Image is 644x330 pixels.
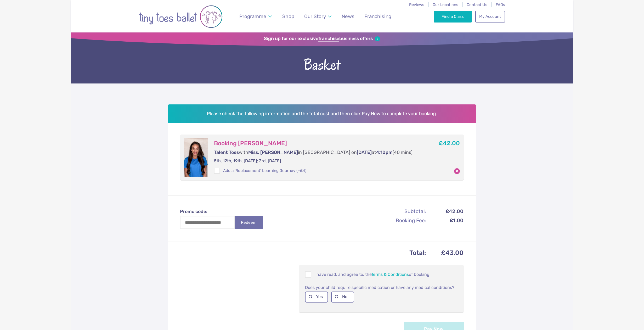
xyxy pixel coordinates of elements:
[362,10,394,23] a: Franchising
[475,11,505,22] a: My Account
[214,140,420,147] h3: Booking [PERSON_NAME]
[264,36,380,42] a: Sign up for our exclusivefranchisebusiness offers
[239,13,266,19] span: Programme
[214,150,239,155] span: Talent Toes
[433,2,458,7] a: Our Locations
[305,271,458,278] p: I have read, and agree to, the of booking.
[427,248,464,258] td: £43.00
[364,13,391,19] span: Franchising
[370,216,426,225] th: Booking Fee:
[180,208,268,215] label: Promo code:
[302,10,334,23] a: Our Story
[180,248,426,258] th: Total:
[304,13,326,19] span: Our Story
[339,10,357,23] a: News
[214,168,306,174] label: Add a 'Replacement' Learning Journey (+£4)
[139,3,223,30] img: tiny toes ballet
[237,10,274,23] a: Programme
[331,292,354,302] label: No
[305,292,328,302] label: Yes
[235,216,263,229] button: Redeem
[342,13,354,19] span: News
[280,10,297,23] a: Shop
[467,2,487,7] a: Contact Us
[214,158,420,164] p: 5th, 12th, 19th, [DATE]; 3rd, [DATE]
[427,207,464,216] td: £42.00
[168,104,476,123] h2: Please check the following information and the total cost and then click Pay Now to complete your...
[282,13,294,19] span: Shop
[71,55,573,73] span: Basket
[357,150,372,155] span: [DATE]
[371,272,409,277] a: Terms & Conditions
[496,2,505,7] a: FAQs
[370,207,426,216] th: Subtotal:
[439,140,460,147] b: £42.00
[214,149,420,156] p: with in [GEOGRAPHIC_DATA] on at (40 mins)
[376,150,393,155] span: 4:10pm
[248,150,298,155] span: Miss. [PERSON_NAME]
[434,11,472,22] a: Find a Class
[318,36,339,42] strong: franchise
[409,2,424,7] a: Reviews
[305,284,458,290] p: Does your child require specific medication or have any medical conditions?
[427,216,464,225] td: £1.00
